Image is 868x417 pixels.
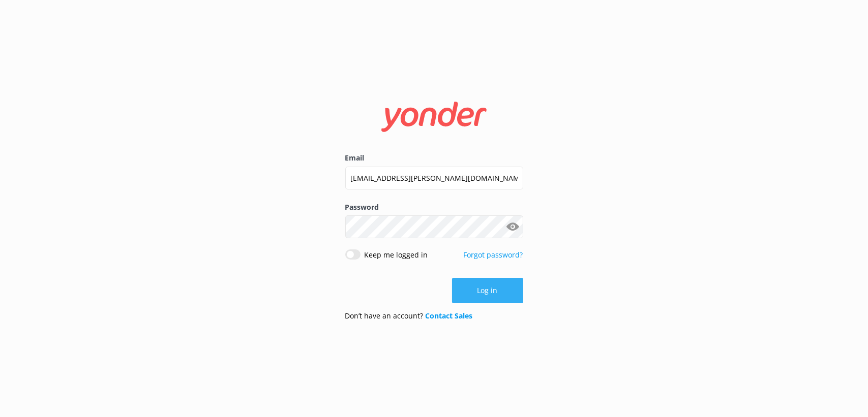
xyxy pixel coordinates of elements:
label: Email [345,152,523,164]
a: Contact Sales [426,311,473,320]
label: Keep me logged in [365,249,428,261]
a: Forgot password? [464,250,523,260]
input: user@emailaddress.com [345,167,523,189]
button: Log in [452,278,523,303]
label: Password [345,202,523,213]
p: Don’t have an account? [345,310,473,322]
button: Show password [503,217,523,237]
